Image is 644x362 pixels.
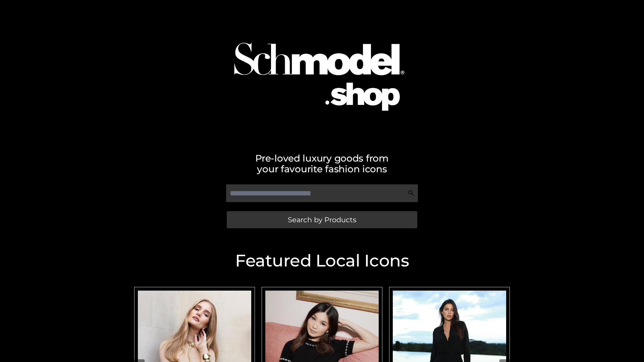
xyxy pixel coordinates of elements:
h2: Featured Local Icons​ [131,252,513,269]
a: Search by Products [227,211,417,228]
h2: Pre-loved luxury goods from your favourite fashion icons [131,153,513,174]
img: Search Icon [408,190,415,196]
span: Search by Products [288,216,356,223]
